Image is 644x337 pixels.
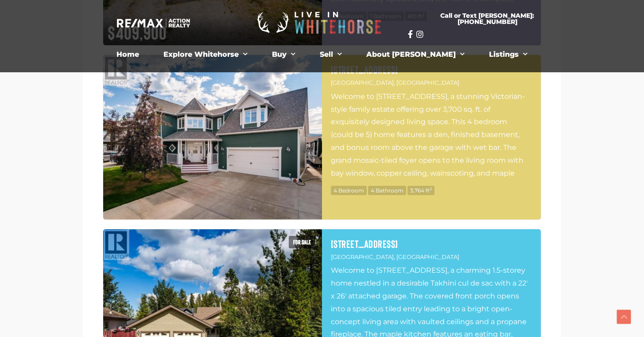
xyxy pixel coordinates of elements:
span: 4 Bedroom [331,186,367,195]
p: Welcome to [STREET_ADDRESS], a stunning Victorian-style family estate offering over 3,700 sq. ft.... [331,90,532,179]
a: [STREET_ADDRESS] [331,238,532,250]
nav: Menu [78,46,566,63]
a: Buy [265,46,302,63]
a: Sell [313,46,349,63]
p: [GEOGRAPHIC_DATA], [GEOGRAPHIC_DATA] [331,252,532,262]
a: About [PERSON_NAME] [360,46,471,63]
a: Home [110,46,146,63]
sup: 2 [430,186,432,191]
a: Call or Text [PERSON_NAME]: [PHONE_NUMBER] [408,7,566,30]
a: [STREET_ADDRESS] [331,64,532,75]
a: Explore Whitehorse [157,46,254,63]
a: Listings [482,46,534,63]
img: 5 GEM PLACE, Whitehorse, Yukon [103,55,322,219]
span: For sale [289,236,315,248]
span: 4 Bathroom [368,186,406,195]
span: Call or Text [PERSON_NAME]: [PHONE_NUMBER] [419,12,556,25]
span: 3,764 ft [407,186,435,195]
p: [GEOGRAPHIC_DATA], [GEOGRAPHIC_DATA] [331,78,532,88]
